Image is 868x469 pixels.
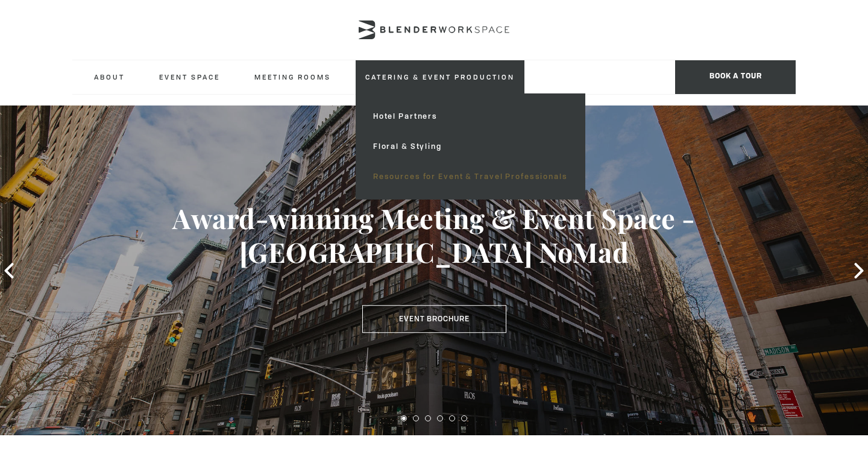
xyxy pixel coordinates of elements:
[43,201,825,269] h3: Award-winning Meeting & Event Space - [GEOGRAPHIC_DATA] NoMad
[245,60,341,93] a: Meeting Rooms
[363,162,577,192] a: Resources for Event & Travel Professionals
[363,131,577,162] a: Floral & Styling
[149,60,230,93] a: Event Space
[363,101,577,131] a: Hotel Partners
[651,315,868,469] iframe: Chat Widget
[356,60,524,93] a: Catering & Event Production
[362,306,506,333] a: Event Brochure
[675,60,796,94] span: Book a tour
[84,60,134,93] a: About
[43,159,825,174] h2: Welcome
